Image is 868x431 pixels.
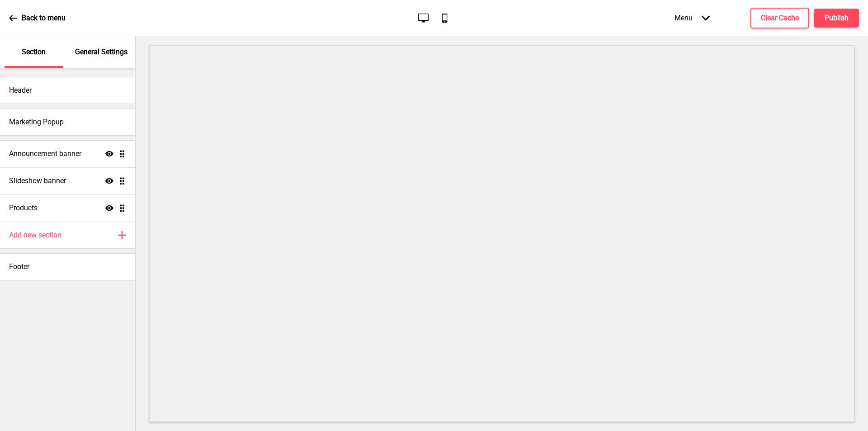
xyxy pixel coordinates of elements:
h4: Footer [9,262,29,272]
h4: Clear Cache [761,13,799,23]
h4: Announcement banner [9,149,81,159]
div: Menu [665,5,719,31]
h4: Publish [825,13,849,23]
h4: Slideshow banner [9,176,66,186]
h4: Marketing Popup [9,117,64,127]
h4: Header [9,85,32,95]
h4: Add new section [9,230,61,240]
p: Back to menu [22,13,66,23]
button: Publish [814,9,859,28]
button: Clear Cache [750,8,809,28]
h4: Products [9,203,38,213]
p: General Settings [75,47,127,57]
a: Back to menu [9,6,66,30]
p: Section [22,47,46,57]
